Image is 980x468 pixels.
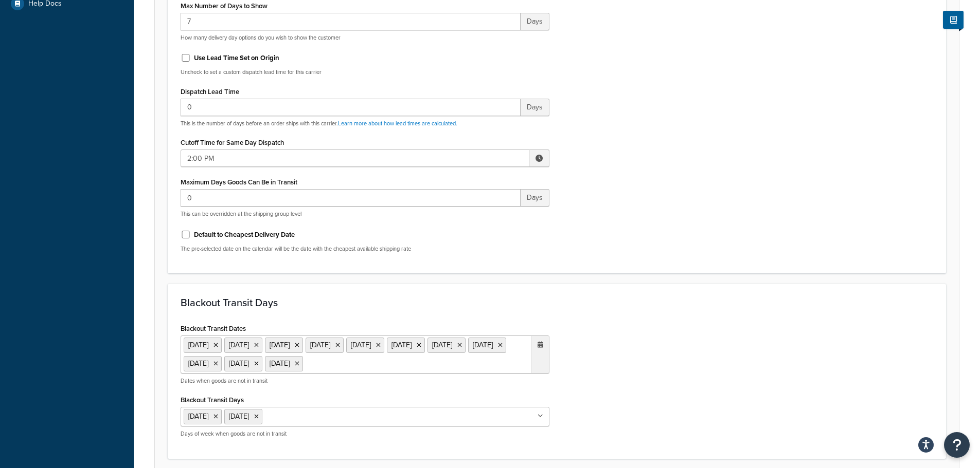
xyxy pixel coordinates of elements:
span: [DATE] [188,411,208,422]
p: Uncheck to set a custom dispatch lead time for this carrier [181,68,549,76]
li: [DATE] [346,338,384,353]
label: Default to Cheapest Delivery Date [194,230,295,239]
li: [DATE] [427,338,466,353]
li: [DATE] [224,356,262,371]
h3: Blackout Transit Days [181,297,933,308]
li: [DATE] [184,338,222,353]
p: How many delivery day options do you wish to show the customer [181,34,549,42]
label: Cutoff Time for Same Day Dispatch [181,139,284,146]
label: Use Lead Time Set on Origin [194,53,279,63]
p: Dates when goods are not in transit [181,377,549,385]
li: [DATE] [184,356,222,371]
li: [DATE] [224,338,262,353]
li: [DATE] [468,338,506,353]
span: Days [521,13,549,30]
li: [DATE] [387,338,425,353]
p: This is the number of days before an order ships with this carrier. [181,120,549,127]
button: Open Resource Center [944,432,970,458]
label: Max Number of Days to Show [181,2,268,10]
li: [DATE] [265,338,303,353]
span: [DATE] [229,411,249,422]
p: The pre-selected date on the calendar will be the date with the cheapest available shipping rate [181,245,549,253]
label: Maximum Days Goods Can Be in Transit [181,178,297,186]
label: Blackout Transit Days [181,396,244,404]
span: Days [521,99,549,116]
label: Blackout Transit Dates [181,325,246,332]
a: Learn more about how lead times are calculated. [338,119,457,127]
label: Dispatch Lead Time [181,88,239,96]
li: [DATE] [306,338,344,353]
button: Show Help Docs [943,11,964,29]
span: Days [521,189,549,207]
li: [DATE] [265,356,303,371]
p: This can be overridden at the shipping group level [181,210,549,218]
p: Days of week when goods are not in transit [181,430,549,438]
